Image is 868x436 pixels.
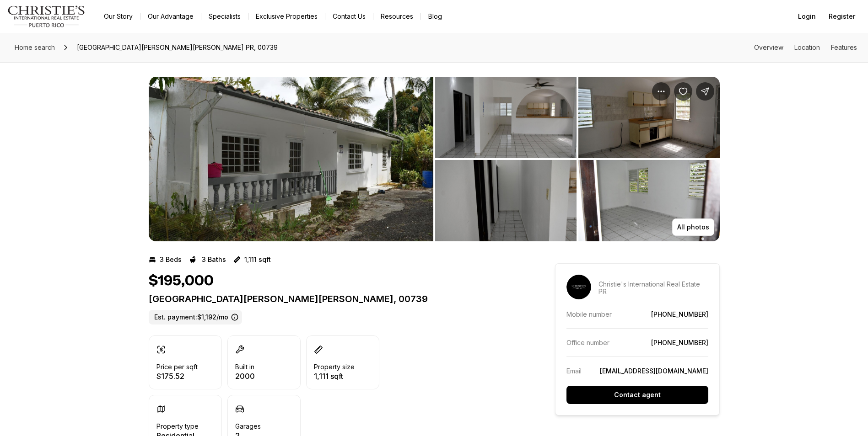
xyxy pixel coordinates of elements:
[149,272,214,290] h1: $195,000
[598,281,708,295] p: Christie's International Real Estate PR
[149,77,433,241] button: View image gallery
[97,10,140,23] a: Our Story
[149,77,433,241] li: 1 of 6
[149,77,720,241] div: Listing Photos
[831,43,857,51] a: Skip to: Features
[421,10,449,23] a: Blog
[149,310,242,324] label: Est. payment: $1,192/mo
[435,77,577,158] button: View image gallery
[435,77,720,241] li: 2 of 6
[578,160,720,241] button: View image gallery
[160,256,182,263] p: 3 Beds
[156,423,199,430] p: Property type
[325,10,373,23] button: Contact Us
[202,256,226,263] p: 3 Baths
[435,160,577,241] button: View image gallery
[823,7,861,26] button: Register
[578,77,720,158] button: View image gallery
[566,367,582,375] p: Email
[140,10,201,23] a: Our Advantage
[373,10,421,23] a: Resources
[566,386,708,404] button: Contact agent
[793,7,821,26] button: Login
[248,10,325,23] a: Exclusive Properties
[754,43,783,51] a: Skip to: Overview
[566,339,609,346] p: Office number
[156,363,198,371] p: Price per sqft
[149,293,522,304] p: [GEOGRAPHIC_DATA][PERSON_NAME][PERSON_NAME], 00739
[314,363,355,371] p: Property size
[677,223,709,231] p: All photos
[600,367,708,375] a: [EMAIL_ADDRESS][DOMAIN_NAME]
[566,310,612,318] p: Mobile number
[652,82,670,101] button: Property options
[244,256,271,263] p: 1,111 sqft
[672,218,714,236] button: All photos
[15,43,55,51] span: Home search
[235,423,261,430] p: Garages
[651,310,708,318] a: [PHONE_NUMBER]
[651,339,708,346] a: [PHONE_NUMBER]
[201,10,248,23] a: Specialists
[235,363,254,371] p: Built in
[794,43,820,51] a: Skip to: Location
[614,391,661,399] p: Contact agent
[11,40,59,55] a: Home search
[696,82,714,101] button: Share Property: Sector Marcelo ARENA WARD
[156,372,198,380] p: $175.52
[7,5,86,27] img: logo
[235,372,255,380] p: 2000
[798,13,816,20] span: Login
[829,13,855,20] span: Register
[314,372,355,380] p: 1,111 sqft
[73,40,281,55] span: [GEOGRAPHIC_DATA][PERSON_NAME][PERSON_NAME] PR, 00739
[674,82,692,101] button: Save Property: Sector Marcelo ARENA WARD
[754,44,857,51] nav: Page section menu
